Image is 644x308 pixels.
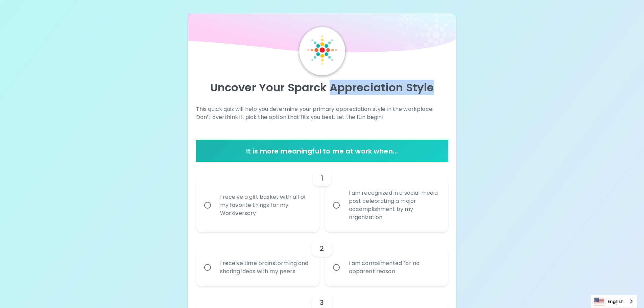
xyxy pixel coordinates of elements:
div: I receive a gift basket with all of my favorite things for my Workiversary [215,185,316,226]
h6: 2 [320,243,324,254]
p: This quick quiz will help you determine your primary appreciation style in the workplace. Don’t o... [196,105,448,121]
p: Uncover Your Sparck Appreciation Style [196,81,448,94]
div: I am complimented for no apparent reason [343,251,445,284]
img: Sparck Logo [307,35,337,65]
h6: It is more meaningful to me at work when... [199,146,446,157]
div: I am recognized in a social media post celebrating a major accomplishment by my organization [343,181,445,230]
div: choice-group-check [196,232,448,286]
aside: Language selected: English [590,295,637,308]
a: English [591,295,637,308]
div: I receive time brainstorming and sharing ideas with my peers [215,251,316,284]
img: wave [188,14,456,56]
div: choice-group-check [196,162,448,232]
div: Language [590,295,637,308]
h6: 1 [321,173,323,184]
h6: 3 [320,297,324,308]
